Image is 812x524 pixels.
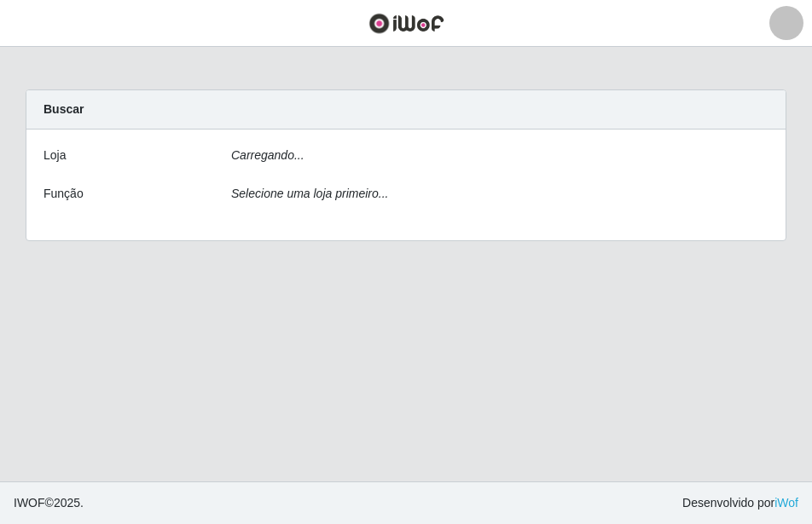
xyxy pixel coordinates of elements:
[231,148,304,162] i: Carregando...
[774,496,798,510] a: iWof
[43,185,84,203] label: Função
[231,187,388,200] i: Selecione uma loja primeiro...
[14,494,84,512] span: © 2025 .
[43,102,84,116] strong: Buscar
[14,496,45,510] span: IWOF
[682,494,798,512] span: Desenvolvido por
[368,13,444,34] img: CoreUI Logo
[43,147,66,164] label: Loja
